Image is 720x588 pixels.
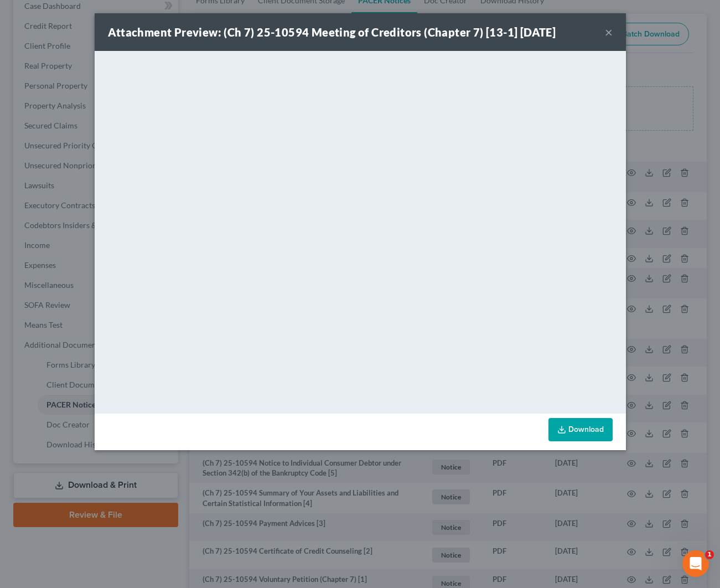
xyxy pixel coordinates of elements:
a: Download [548,418,613,441]
iframe: Intercom live chat [682,550,709,577]
span: 1 [705,550,714,559]
iframe: <object ng-attr-data='[URL][DOMAIN_NAME]' type='application/pdf' width='100%' height='650px'></ob... [95,51,626,411]
strong: Attachment Preview: (Ch 7) 25-10594 Meeting of Creditors (Chapter 7) [13-1] [DATE] [108,25,556,39]
button: × [605,25,613,39]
